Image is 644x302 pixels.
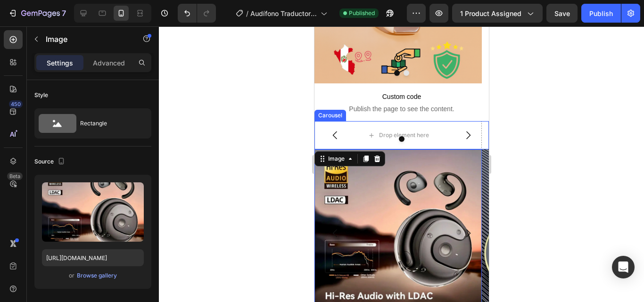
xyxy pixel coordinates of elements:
p: Settings [47,58,73,68]
div: Browse gallery [77,271,117,280]
div: 450 [9,100,23,108]
div: Beta [7,172,23,180]
p: Advanced [93,58,125,68]
div: Undo/Redo [178,4,216,23]
img: image_demo.jpg [167,123,335,290]
input: https://example.com/image.jpg [42,249,144,266]
button: Carousel Next Arrow [140,194,167,220]
span: Published [349,9,375,17]
span: Save [554,9,570,17]
span: / [246,8,248,18]
button: 1 product assigned [452,4,543,23]
div: Style [34,91,48,99]
button: 7 [4,4,70,23]
span: 1 product assigned [460,8,521,18]
div: Publish [589,8,613,18]
span: or [69,270,74,281]
iframe: Design area [314,26,489,302]
span: Audífono Traductor - [DATE] 02:07:34 [250,8,317,18]
button: Save [546,4,578,23]
div: Rectangle [80,113,138,134]
div: Open Intercom Messenger [612,256,635,278]
button: Publish [581,4,621,23]
p: Image [46,33,126,45]
p: 7 [62,8,66,19]
div: Source [34,155,67,168]
button: Browse gallery [76,271,117,280]
img: preview-image [42,182,144,242]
